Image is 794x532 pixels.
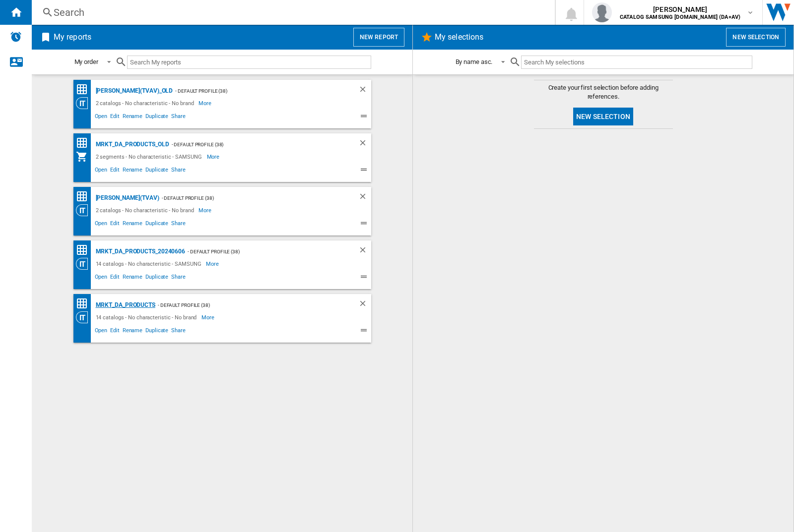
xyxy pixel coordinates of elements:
[170,219,187,231] span: Share
[358,192,371,204] div: Delete
[456,58,493,65] div: By name asc.
[109,112,121,123] span: Edit
[76,83,93,96] div: Price Matrix
[620,14,740,20] b: CATALOG SAMSUNG [DOMAIN_NAME] (DA+AV)
[74,58,98,65] div: My order
[93,299,155,311] div: MRKT_DA_PRODUCTS
[358,245,371,258] div: Delete
[109,165,121,177] span: Edit
[93,165,109,177] span: Open
[358,299,371,311] div: Delete
[127,56,371,69] input: Search My reports
[121,326,144,338] span: Rename
[121,165,144,177] span: Rename
[93,192,159,204] div: [PERSON_NAME](TVAV)
[198,204,213,216] span: More
[93,245,186,258] div: MRKT_DA_PRODUCTS_20240606
[93,112,109,123] span: Open
[93,258,206,270] div: 14 catalogs - No characteristic - SAMSUNG
[173,85,338,97] div: - Default profile (38)
[93,151,207,163] div: 2 segments - No characteristic - SAMSUNG
[201,311,216,323] span: More
[159,192,338,204] div: - Default profile (38)
[76,97,93,109] div: Category View
[93,326,109,338] span: Open
[144,165,170,177] span: Duplicate
[109,326,121,338] span: Edit
[121,219,144,231] span: Rename
[76,311,93,323] div: Category View
[358,85,371,97] div: Delete
[433,28,485,47] h2: My selections
[76,137,93,149] div: Price Matrix
[358,138,371,151] div: Delete
[52,28,93,47] h2: My reports
[534,83,673,101] span: Create your first selection before adding references.
[207,151,221,163] span: More
[353,28,404,47] button: New report
[144,326,170,338] span: Duplicate
[76,204,93,216] div: Category View
[170,165,187,177] span: Share
[155,299,338,311] div: - Default profile (38)
[54,5,529,19] div: Search
[121,112,144,123] span: Rename
[10,31,22,43] img: alerts-logo.svg
[726,28,786,47] button: New selection
[76,258,93,270] div: Category View
[620,4,740,14] span: [PERSON_NAME]
[109,272,121,284] span: Edit
[109,219,121,231] span: Edit
[206,258,220,270] span: More
[198,97,213,109] span: More
[169,138,338,151] div: - Default profile (38)
[93,85,173,97] div: [PERSON_NAME](TVAV)_old
[121,272,144,284] span: Rename
[521,56,752,69] input: Search My selections
[573,108,633,125] button: New selection
[93,219,109,231] span: Open
[76,297,93,310] div: Price Matrix
[76,190,93,203] div: Price Matrix
[76,244,93,256] div: Price Matrix
[170,112,187,123] span: Share
[144,272,170,284] span: Duplicate
[185,245,338,258] div: - Default profile (38)
[76,151,93,163] div: My Assortment
[93,97,199,109] div: 2 catalogs - No characteristic - No brand
[93,272,109,284] span: Open
[93,138,169,151] div: MRKT_DA_PRODUCTS_OLD
[170,326,187,338] span: Share
[144,112,170,123] span: Duplicate
[170,272,187,284] span: Share
[144,219,170,231] span: Duplicate
[592,2,612,22] img: profile.jpg
[93,311,202,323] div: 14 catalogs - No characteristic - No brand
[93,204,199,216] div: 2 catalogs - No characteristic - No brand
